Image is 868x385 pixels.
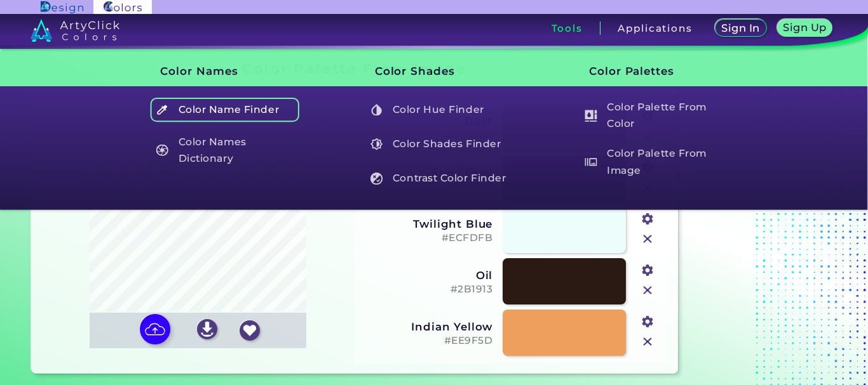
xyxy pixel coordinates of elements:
[365,132,514,156] h5: Color Shades Finder
[363,284,492,296] h5: #2B1913
[150,132,299,168] h5: Color Names Dictionary
[567,55,729,88] h3: Color Palettes
[363,98,515,122] a: Color Hue Finder
[639,334,656,350] img: icon_close.svg
[363,132,515,156] a: Color Shades Finder
[780,20,830,36] a: Sign Up
[156,144,168,156] img: icon_color_names_dictionary_white.svg
[363,166,515,190] a: Contrast Color Finder
[149,132,301,168] a: Color Names Dictionary
[363,269,492,282] h3: Oil
[724,23,758,33] h5: Sign In
[31,19,120,42] img: logo_artyclick_colors_white.svg
[139,55,301,88] h3: Color Names
[150,98,299,122] h5: Color Name Finder
[579,144,728,180] h5: Color Palette From Image
[785,23,825,32] h5: Sign Up
[639,282,656,299] img: icon_close.svg
[370,138,383,150] img: icon_color_shades_white.svg
[370,104,383,116] img: icon_color_hue_white.svg
[578,98,729,134] a: Color Palette From Color
[585,110,597,122] img: icon_col_pal_col_white.svg
[240,320,260,341] img: icon_favourite_white.svg
[370,173,383,185] img: icon_color_contrast_white.svg
[365,98,514,122] h5: Color Hue Finder
[41,1,83,13] img: ArtyClick Design logo
[353,55,515,88] h3: Color Shades
[363,218,492,230] h3: Twilight Blue
[156,104,168,116] img: icon_color_name_finder_white.svg
[140,314,170,344] img: icon picture
[578,144,729,180] a: Color Palette From Image
[639,231,656,247] img: icon_close.svg
[552,23,583,33] h3: Tools
[363,320,492,333] h3: Indian Yellow
[365,166,514,190] h5: Contrast Color Finder
[197,319,217,339] img: icon_download_white.svg
[579,98,728,134] h5: Color Palette From Color
[363,232,492,244] h5: #ECFDFB
[717,20,764,36] a: Sign In
[363,335,492,347] h5: #EE9F5D
[149,98,301,122] a: Color Name Finder
[585,156,597,168] img: icon_palette_from_image_white.svg
[618,23,692,33] h3: Applications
